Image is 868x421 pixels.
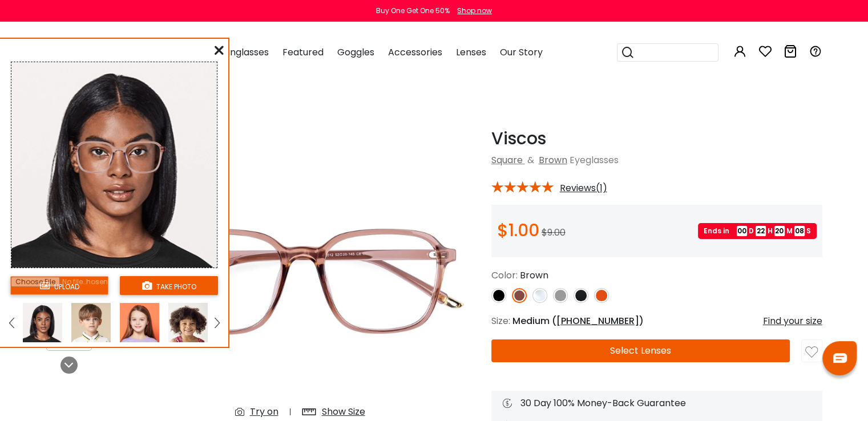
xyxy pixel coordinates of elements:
img: right.png [215,318,219,328]
span: Our Story [500,46,543,59]
span: S [806,226,811,236]
button: Select Lenses [491,339,790,362]
div: Show Size [322,405,365,419]
span: Eyeglasses [570,153,619,167]
span: 22 [756,226,766,236]
span: Color: [491,269,518,282]
span: Size: [491,314,510,327]
img: tryonModel6.png [120,303,159,342]
div: Shop now [457,6,492,16]
img: tryonModel1.png [23,303,62,342]
span: & [525,153,536,167]
span: 20 [774,226,785,236]
span: 00 [737,226,747,236]
a: Shop now [451,6,492,15]
a: Square [491,153,523,167]
img: chat [833,353,847,363]
span: [PHONE_NUMBER] [556,314,639,327]
img: tryonModel9.png [71,303,111,342]
span: Ends in [704,226,735,236]
span: Lenses [456,46,486,59]
div: 30 Day 100% Money-Back Guarantee [503,396,811,410]
a: Brown [539,153,567,167]
span: Sunglasses [220,46,269,59]
img: left.png [9,318,14,328]
span: $9.00 [542,226,566,239]
img: tryonModel1.png [11,62,217,268]
span: 08 [794,226,805,236]
span: H [768,226,773,236]
span: Medium ( ) [512,314,644,327]
span: Accessories [388,46,442,59]
button: upload [10,276,108,295]
div: Buy One Get One 50% [376,6,450,16]
img: tryonModel4.png [168,303,208,342]
span: Featured [282,46,324,59]
div: Find your size [763,314,822,328]
h1: Viscos [491,128,822,149]
span: Brown [520,269,548,282]
span: M [786,226,793,236]
img: original.png [67,131,171,183]
button: take photo [120,276,218,295]
span: Reviews(1) [560,183,607,193]
img: like [805,346,818,358]
span: D [749,226,754,236]
span: Goggles [337,46,374,59]
div: Try on [250,405,278,419]
span: $1.00 [497,218,539,242]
